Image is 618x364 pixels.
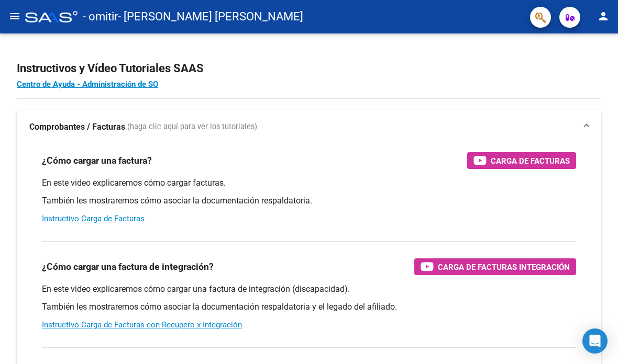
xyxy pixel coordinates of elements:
font: También les mostraremos cómo asociar la documentación respaldatoria. [42,196,312,206]
font: ¿Cómo cargar una factura de integración? [42,261,214,272]
font: (haga clic aquí para ver los tutoriales) [127,122,257,131]
font: Carga de Facturas [491,156,570,166]
a: Instructivo Carga de Facturas con Recupero x Integración [42,320,242,329]
font: ¿Cómo cargar una factura? [42,155,152,166]
font: Instructivos y Vídeo Tutoriales SAAS [17,62,204,75]
font: Carga de Facturas Integración [438,263,570,272]
mat-icon: menu [8,10,21,22]
font: - [PERSON_NAME] [PERSON_NAME] [118,10,303,23]
font: En este video explicaremos cómo cargar facturas. [42,178,226,188]
button: Carga de Facturas [467,152,576,169]
font: - omitir [83,10,118,23]
mat-expansion-panel-header: Comprobantes / Facturas (haga clic aquí para ver los tutoriales) [17,110,601,144]
mat-icon: person [597,10,610,22]
a: Instructivo Carga de Facturas [42,214,145,223]
a: Centro de Ayuda - Administración de SO [17,79,158,89]
font: En este video explicaremos cómo cargar una factura de integración (discapacidad). [42,284,350,294]
font: También les mostraremos cómo asociar la documentación respaldatoria y el legado del afiliado. [42,302,397,312]
div: Abrir Intercom Messenger [582,328,608,354]
font: Comprobantes / Facturas [29,122,125,132]
button: Carga de Facturas Integración [414,258,576,275]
